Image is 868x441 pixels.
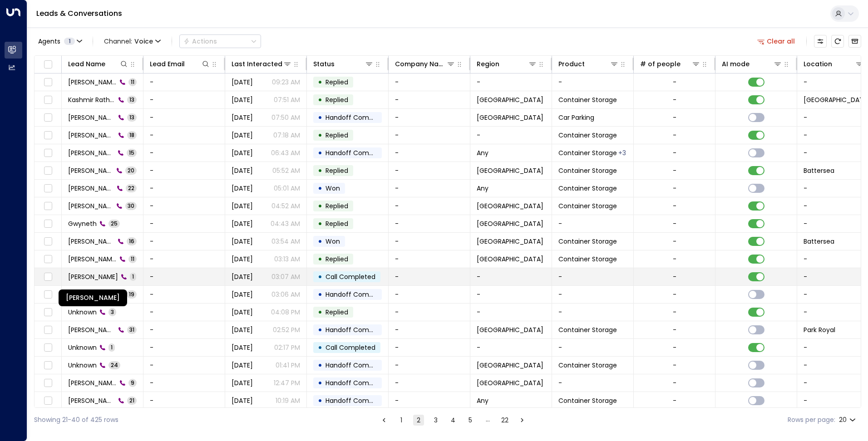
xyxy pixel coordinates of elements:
div: Last Interacted [232,59,292,69]
span: 21 [127,397,137,404]
span: London [477,378,543,387]
td: - [143,357,225,374]
span: Kashmir Rathod [68,95,115,104]
p: 04:52 AM [271,201,300,211]
span: Toggle select row [42,360,54,371]
span: Toggle select row [42,377,54,389]
span: Handoff Completed [325,396,390,405]
span: Toggle select row [42,112,54,123]
div: • [318,358,322,373]
span: Unknown [68,361,97,370]
div: - [673,308,676,317]
td: - [389,233,470,250]
span: Dimitri Grazi [68,378,117,387]
div: • [318,145,322,161]
td: - [470,268,552,285]
div: - [673,219,676,228]
span: 11 [128,78,137,86]
div: Container Storage-,Economy Pods,Premium Pods [618,148,626,157]
span: Container Storage [558,237,617,246]
span: Yesterday [232,148,253,157]
button: Channel:Voice [100,35,164,48]
span: Container Storage [558,166,617,175]
td: - [143,339,225,356]
span: Unknown [68,343,97,352]
div: - [673,255,676,264]
span: Car Parking [558,113,594,122]
div: • [318,198,322,214]
p: 07:50 AM [271,113,300,122]
span: Channel: [100,35,164,48]
button: Go to next page [517,415,528,426]
span: 15 [127,149,137,157]
td: - [389,91,470,108]
span: Aug 16, 2025 [232,378,253,387]
span: 20 [125,167,137,174]
td: - [143,268,225,285]
td: - [552,286,634,303]
td: - [389,180,470,197]
span: Exeter [477,95,543,104]
div: • [318,304,322,320]
div: - [673,361,676,370]
td: - [143,144,225,162]
span: Jonathan Mundy [68,272,118,281]
span: 9 [128,379,137,387]
span: Toggle select all [42,59,54,70]
td: - [389,109,470,126]
p: 03:54 AM [271,237,300,246]
span: Toggle select row [42,324,54,336]
button: Go to page 4 [448,415,459,426]
div: AI mode [722,59,782,69]
div: Company Name [395,59,455,69]
div: Last Interacted [232,59,282,69]
p: 05:01 AM [274,184,300,193]
span: Gwyneth [68,219,97,228]
div: - [673,396,676,405]
span: Refresh [831,35,844,48]
td: - [470,73,552,91]
span: Toggle select row [42,395,54,407]
span: 3 [108,308,116,316]
div: • [318,251,322,267]
p: 03:07 AM [271,272,300,281]
span: Toggle select row [42,307,54,318]
div: - [673,378,676,387]
span: 18 [127,131,137,139]
td: - [389,286,470,303]
div: - [673,95,676,104]
td: - [143,180,225,197]
p: 03:06 AM [271,290,300,299]
span: Yesterday [232,237,253,246]
td: - [143,233,225,250]
td: - [470,339,552,356]
span: Toggle select row [42,236,54,247]
div: • [318,375,322,391]
span: Any [477,184,488,193]
span: Aug 16, 2025 [232,325,253,334]
div: Product [558,59,619,69]
div: • [318,269,322,284]
div: - [673,343,676,352]
div: • [318,163,322,178]
div: Button group with a nested menu [179,34,261,48]
div: Location [804,59,864,69]
span: London [477,166,543,175]
div: Lead Email [150,59,210,69]
span: Container Storage [558,95,617,104]
span: Replied [325,308,348,317]
span: Aug 16, 2025 [232,361,253,370]
span: Battersea [804,166,834,175]
td: - [143,197,225,215]
td: - [552,73,634,91]
span: Yesterday [232,201,253,211]
div: [PERSON_NAME] [59,289,127,306]
span: London [477,201,543,211]
span: Handoff Completed [325,148,390,157]
span: Handoff Completed [325,290,390,299]
div: - [673,237,676,246]
span: Elizabeth Borna [68,184,114,193]
span: Park Royal [804,325,835,334]
div: Status [313,59,374,69]
span: Replied [325,131,348,140]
